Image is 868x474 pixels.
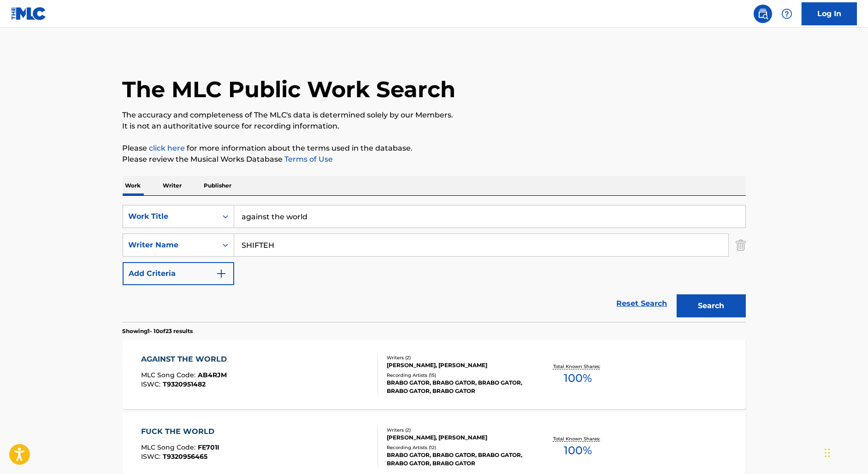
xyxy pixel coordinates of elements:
[553,363,602,370] p: Total Known Shares:
[564,370,592,386] span: 100 %
[757,8,768,19] img: search
[387,433,526,442] div: [PERSON_NAME], [PERSON_NAME]
[825,439,830,467] div: Drag
[387,444,526,451] div: Recording Artists ( 12 )
[387,379,526,395] div: BRABO GATOR, BRABO GATOR, BRABO GATOR, BRABO GATOR, BRABO GATOR
[612,293,672,314] a: Reset Search
[781,8,792,19] img: help
[160,176,185,195] p: Writer
[141,371,198,379] span: MLC Song Code :
[387,372,526,379] div: Recording Artists ( 15 )
[141,354,231,365] div: AGAINST THE WORLD
[198,371,227,379] span: AB4RJM
[163,380,206,388] span: T9320951482
[123,327,193,335] p: Showing 1 - 10 of 23 results
[141,443,198,451] span: MLC Song Code :
[553,435,602,442] p: Total Known Shares:
[123,154,746,165] p: Please review the Musical Works Database
[123,176,144,195] p: Work
[163,452,207,461] span: T9320956465
[141,426,219,437] div: FUCK THE WORLD
[802,2,857,25] a: Log In
[283,155,333,164] a: Terms of Use
[564,442,592,459] span: 100 %
[123,121,746,132] p: It is not an authoritative source for recording information.
[736,234,746,257] img: Delete Criterion
[822,430,868,474] iframe: Chat Widget
[123,340,746,409] a: AGAINST THE WORLDMLC Song Code:AB4RJMISWC:T9320951482Writers (2)[PERSON_NAME], [PERSON_NAME]Recor...
[778,5,796,23] div: Help
[129,240,212,251] div: Writer Name
[123,110,746,121] p: The accuracy and completeness of The MLC's data is determined solely by our Members.
[387,427,526,433] div: Writers ( 2 )
[387,354,526,361] div: Writers ( 2 )
[201,176,235,195] p: Publisher
[387,451,526,468] div: BRABO GATOR, BRABO GATOR, BRABO GATOR, BRABO GATOR, BRABO GATOR
[123,205,746,322] form: Search Form
[11,7,47,20] img: MLC Logo
[387,361,526,369] div: [PERSON_NAME], [PERSON_NAME]
[129,211,212,222] div: Work Title
[149,144,185,152] a: click here
[141,380,163,388] span: ISWC :
[123,262,234,285] button: Add Criteria
[141,452,163,461] span: ISWC :
[677,294,746,317] button: Search
[216,268,227,279] img: 9d2ae6d4665cec9f34b9.svg
[123,76,456,103] h1: The MLC Public Work Search
[198,443,219,451] span: FE701I
[123,143,746,154] p: Please for more information about the terms used in the database.
[754,5,772,23] a: Public Search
